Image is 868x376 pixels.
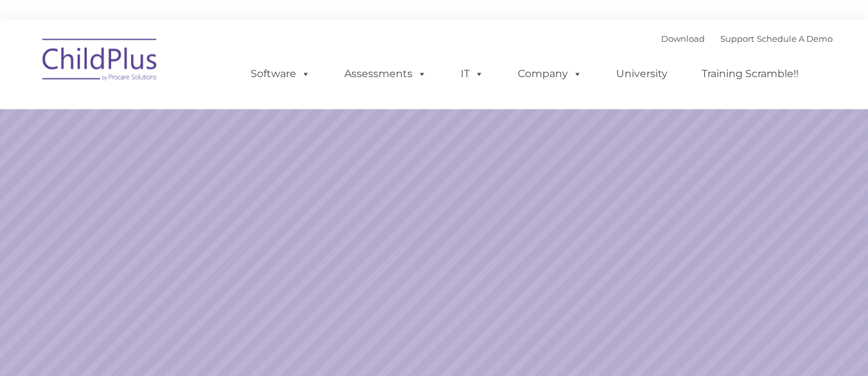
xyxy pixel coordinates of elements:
[661,33,705,44] a: Download
[332,61,439,87] a: Assessments
[36,30,164,94] img: ChildPlus by Procare Solutions
[505,61,595,87] a: Company
[757,33,833,44] a: Schedule A Demo
[603,61,680,87] a: University
[238,61,323,87] a: Software
[661,33,833,44] font: |
[720,33,754,44] a: Support
[448,61,497,87] a: IT
[689,61,811,87] a: Training Scramble!!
